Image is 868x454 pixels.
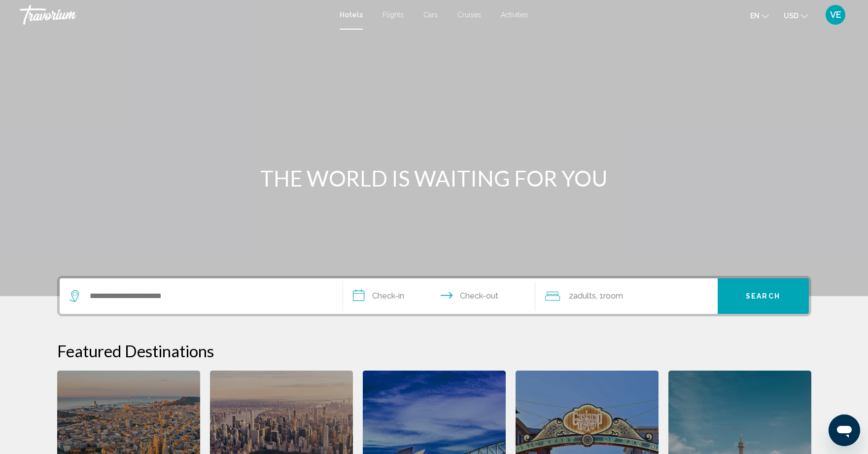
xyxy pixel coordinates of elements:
[569,289,596,303] span: 2
[20,5,330,25] a: Travorium
[830,10,841,20] span: VE
[501,11,528,19] a: Activities
[784,12,799,20] span: USD
[535,278,718,314] button: Travelers: 2 adults, 0 children
[823,4,848,25] button: User Menu
[750,8,769,23] button: Change language
[423,11,438,19] a: Cars
[718,278,809,314] button: Search
[746,293,780,301] span: Search
[249,165,619,191] h1: THE WORLD IS WAITING FOR YOU
[382,11,404,19] a: Flights
[340,11,363,19] a: Hotels
[750,12,760,20] span: en
[457,11,481,19] a: Cruises
[57,341,811,361] h2: Featured Destinations
[829,415,860,446] iframe: Button to launch messaging window
[573,291,596,301] span: Adults
[343,278,535,314] button: Check in and out dates
[603,291,623,301] span: Room
[60,278,809,314] div: Search widget
[596,289,623,303] span: , 1
[784,8,808,23] button: Change currency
